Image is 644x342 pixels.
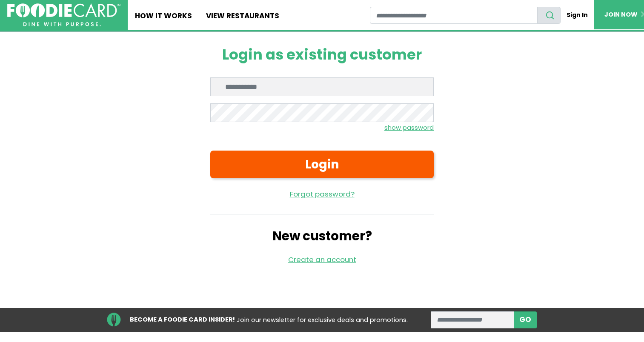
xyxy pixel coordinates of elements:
a: Forgot password? [210,189,434,199]
h2: New customer? [210,228,434,243]
a: Sign In [561,7,594,23]
button: subscribe [514,311,537,328]
input: restaurant search [370,7,538,24]
input: enter email address [431,311,514,328]
button: Login [210,151,434,178]
strong: BECOME A FOODIE CARD INSIDER! [130,315,235,324]
span: Join our newsletter for exclusive deals and promotions. [237,316,408,324]
button: search [537,7,560,24]
small: show password [384,123,434,132]
img: FoodieCard; Eat, Drink, Save, Donate [7,3,120,26]
h1: Login as existing customer [210,46,434,63]
a: Create an account [288,254,356,265]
